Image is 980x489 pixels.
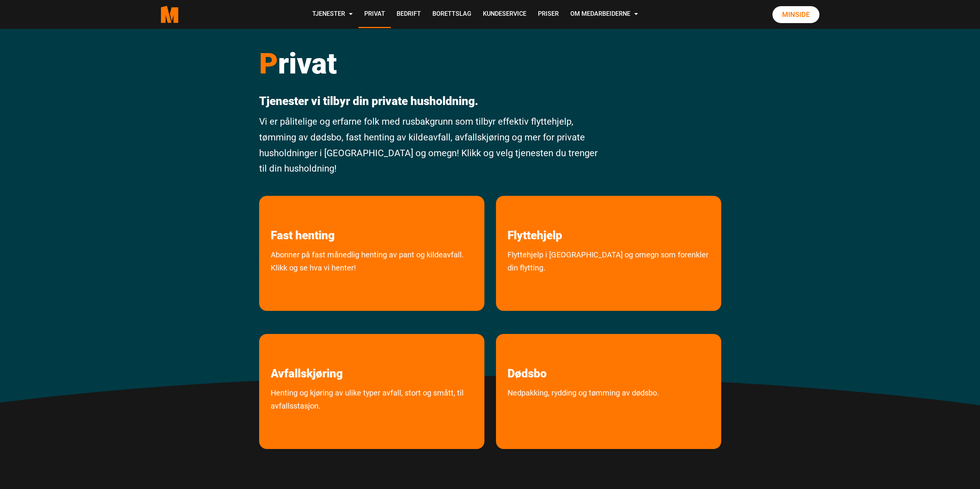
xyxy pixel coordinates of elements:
a: Abonner på fast månedlig avhenting av pant og kildeavfall. Klikk og se hva vi henter! [259,248,484,307]
a: les mer om Fast henting [259,196,346,242]
a: Flyttehjelp i [GEOGRAPHIC_DATA] og omegn som forenkler din flytting. [496,248,721,307]
a: Borettslag [427,1,477,28]
span: P [259,47,278,80]
p: Tjenester vi tilbyr din private husholdning. [259,94,603,108]
a: Om Medarbeiderne [565,1,644,28]
a: Bedrift [391,1,427,28]
a: les mer om Flyttehjelp [496,196,574,242]
a: Kundeservice [477,1,532,28]
a: Nedpakking, rydding og tømming av dødsbo. [496,386,670,432]
h1: rivat [259,46,603,81]
a: Tjenester [307,1,358,28]
a: Privat [358,1,391,28]
a: les mer om Dødsbo [496,334,558,381]
a: Minside [772,6,819,23]
a: Henting og kjøring av ulike typer avfall, stort og smått, til avfallsstasjon. [259,386,484,445]
a: les mer om Avfallskjøring [259,334,354,381]
a: Priser [532,1,565,28]
p: Vi er pålitelige og erfarne folk med rusbakgrunn som tilbyr effektiv flyttehjelp, tømming av døds... [259,114,603,177]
